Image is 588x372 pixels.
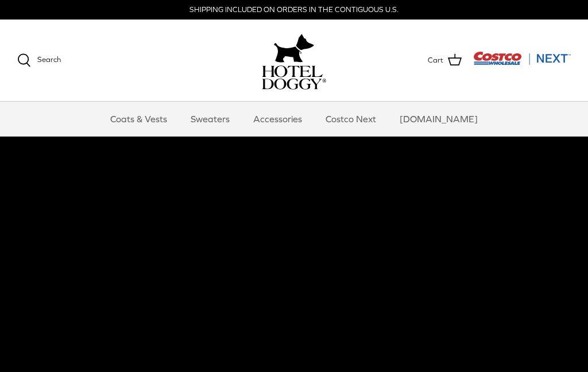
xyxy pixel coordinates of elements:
[274,31,314,65] img: hoteldoggy.com
[100,102,177,136] a: Coats & Vests
[17,53,61,67] a: Search
[473,51,571,65] img: Costco Next
[262,65,326,90] img: hoteldoggycom
[428,55,443,67] span: Cart
[315,102,386,136] a: Costco Next
[389,102,488,136] a: [DOMAIN_NAME]
[180,102,240,136] a: Sweaters
[243,102,312,136] a: Accessories
[262,31,326,90] a: hoteldoggy.com hoteldoggycom
[473,59,571,67] a: Visit Costco Next
[428,53,462,68] a: Cart
[37,55,61,64] span: Search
